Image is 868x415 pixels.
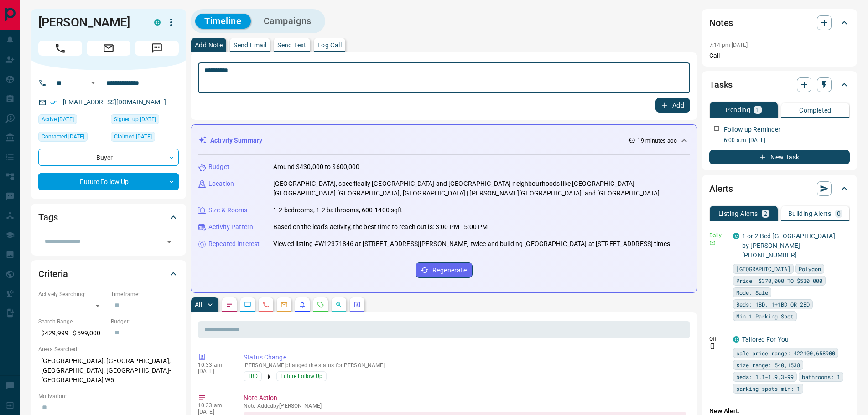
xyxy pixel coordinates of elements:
[736,312,794,321] span: Min 1 Parking Spot
[709,335,728,343] p: Off
[718,210,758,217] p: Listing Alerts
[244,353,686,362] p: Status Change
[248,372,258,381] span: TBD
[111,318,179,326] p: Budget:
[736,372,794,381] span: beds: 1.1-1.9,3-99
[38,318,106,326] p: Search Range:
[709,343,716,349] svg: Push Notification Only
[655,98,690,113] button: Add
[38,132,106,144] div: Mon Sep 01 2025
[709,74,850,96] div: Tasks
[416,262,473,278] button: Regenerate
[195,14,251,29] button: Timeline
[709,15,733,30] h2: Notes
[255,14,321,29] button: Campaigns
[208,222,253,232] p: Activity Pattern
[244,301,251,308] svg: Lead Browsing Activity
[742,336,789,343] a: Tailored For You
[135,41,179,56] span: Message
[198,132,690,149] div: Activity Summary19 minutes ago
[38,266,68,281] h2: Criteria
[709,12,850,34] div: Notes
[244,393,686,403] p: Note Action
[38,290,106,298] p: Actively Searching:
[244,362,686,369] p: [PERSON_NAME] changed the status for [PERSON_NAME]
[277,42,307,48] p: Send Text
[111,290,179,298] p: Timeframe:
[114,132,152,141] span: Claimed [DATE]
[724,136,850,144] p: 6:00 a.m. [DATE]
[317,42,342,48] p: Log Call
[637,137,677,145] p: 19 minutes ago
[273,162,360,172] p: Around $430,000 to $600,000
[273,179,690,198] p: [GEOGRAPHIC_DATA], specifically [GEOGRAPHIC_DATA] and [GEOGRAPHIC_DATA] neighbourhoods like [GEOG...
[281,301,288,308] svg: Emails
[38,326,106,341] p: $429,999 - $599,000
[709,51,850,61] p: Call
[114,115,156,124] span: Signed up [DATE]
[38,206,179,228] div: Tags
[799,107,832,113] p: Completed
[299,301,306,308] svg: Listing Alerts
[234,42,266,48] p: Send Email
[709,178,850,200] div: Alerts
[736,288,768,297] span: Mode: Sale
[724,125,780,134] p: Follow up Reminder
[709,150,850,164] button: New Task
[87,41,130,56] span: Email
[736,276,822,285] span: Price: $370,000 TO $530,000
[198,402,230,409] p: 10:33 am
[709,231,728,240] p: Daily
[111,114,179,127] div: Mon Sep 01 2025
[38,263,179,285] div: Criteria
[281,372,322,381] span: Future Follow Up
[726,107,750,113] p: Pending
[273,205,403,215] p: 1-2 bedrooms, 1-2 bathrooms, 600-1400 sqft
[42,115,74,124] span: Active [DATE]
[208,239,260,249] p: Repeated Interest
[195,302,202,308] p: All
[709,181,733,196] h2: Alerts
[42,132,84,141] span: Contacted [DATE]
[38,345,179,354] p: Areas Searched:
[208,205,248,215] p: Size & Rooms
[709,77,733,92] h2: Tasks
[63,98,166,106] a: [EMAIL_ADDRESS][DOMAIN_NAME]
[736,360,800,369] span: size range: 540,1538
[50,99,57,106] svg: Email Verified
[733,233,739,239] div: condos.ca
[317,301,324,308] svg: Requests
[38,392,179,400] p: Motivation:
[198,368,230,374] p: [DATE]
[226,301,233,308] svg: Notes
[353,301,361,308] svg: Agent Actions
[244,403,686,409] p: Note Added by [PERSON_NAME]
[88,77,99,88] button: Open
[709,240,716,246] svg: Email
[38,41,82,56] span: Call
[111,132,179,144] div: Mon Sep 01 2025
[38,149,179,166] div: Buyer
[38,210,57,225] h2: Tags
[38,354,179,388] p: [GEOGRAPHIC_DATA], [GEOGRAPHIC_DATA], [GEOGRAPHIC_DATA], [GEOGRAPHIC_DATA]-[GEOGRAPHIC_DATA] W5
[742,232,835,259] a: 1 or 2 Bed [GEOGRAPHIC_DATA] by [PERSON_NAME] [PHONE_NUMBER]
[335,301,343,308] svg: Opportunities
[764,210,767,217] p: 2
[198,409,230,415] p: [DATE]
[262,301,270,308] svg: Calls
[837,210,841,217] p: 0
[736,264,790,273] span: [GEOGRAPHIC_DATA]
[788,210,832,217] p: Building Alerts
[208,179,234,189] p: Location
[756,107,759,113] p: 1
[736,300,810,309] span: Beds: 1BD, 1+1BD OR 2BD
[273,239,670,249] p: Viewed listing #W12371846 at [STREET_ADDRESS][PERSON_NAME] twice and building [GEOGRAPHIC_DATA] a...
[198,362,230,368] p: 10:33 am
[195,42,223,48] p: Add Note
[210,136,262,145] p: Activity Summary
[163,236,176,248] button: Open
[208,162,229,172] p: Budget
[733,336,739,343] div: condos.ca
[38,173,179,190] div: Future Follow Up
[736,384,800,393] span: parking spots min: 1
